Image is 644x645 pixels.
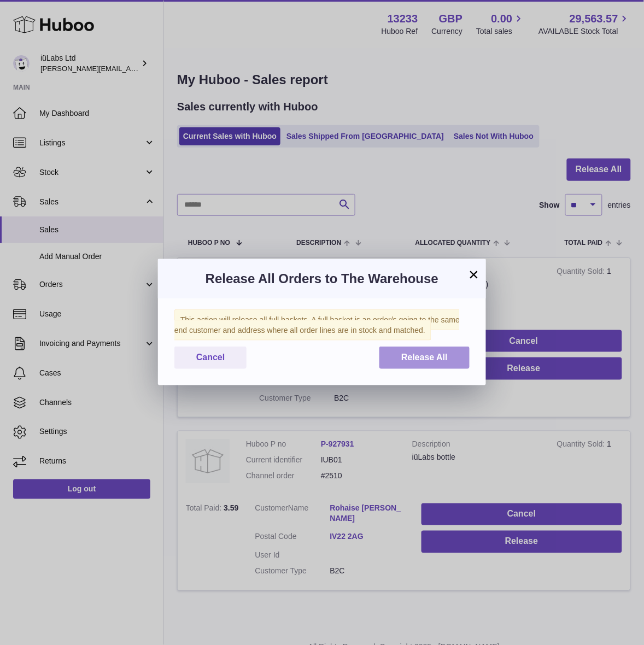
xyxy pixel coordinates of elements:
h3: Release All Orders to The Warehouse [174,270,470,288]
span: Release All [401,353,448,362]
button: Cancel [174,347,247,369]
span: Cancel [196,353,225,362]
button: Release All [379,347,470,369]
span: This action will release all full baskets. A full basket is an order/s going to the same end cust... [174,309,460,341]
button: × [467,268,481,281]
